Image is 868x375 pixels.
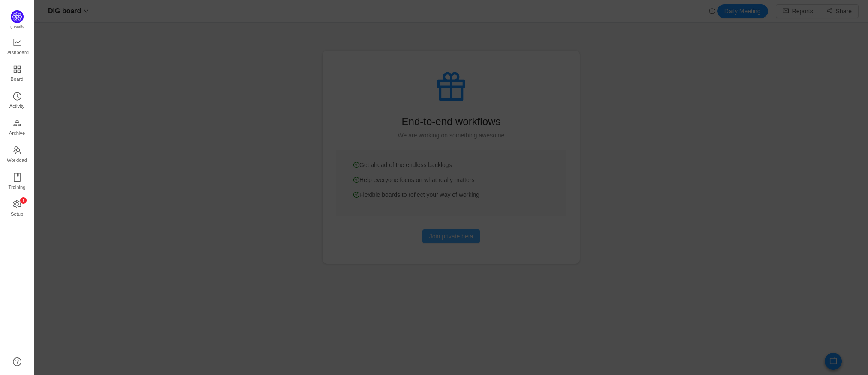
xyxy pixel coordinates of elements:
a: icon: question-circle [13,357,21,366]
iframe: Select a Date & Time - Calendly [327,48,541,327]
